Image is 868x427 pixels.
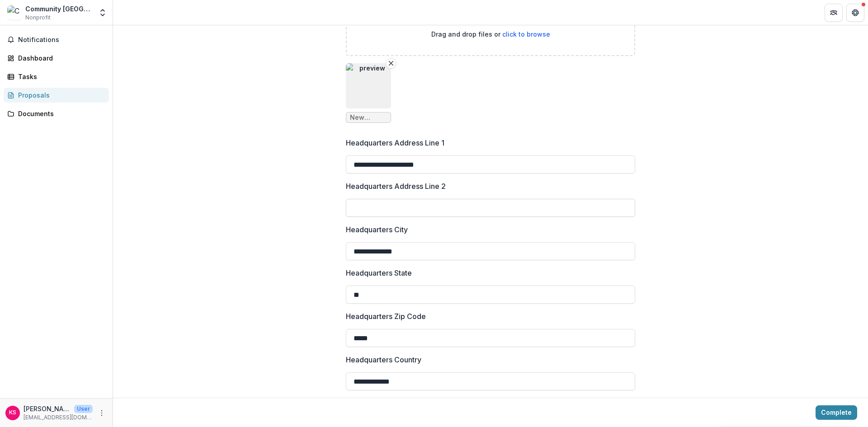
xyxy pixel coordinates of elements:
button: Partners [825,4,843,22]
div: Dashboard [18,53,102,63]
a: Documents [4,106,109,121]
div: Proposals [18,90,102,100]
div: Community [GEOGRAPHIC_DATA] [25,4,93,14]
button: Complete [816,405,857,420]
img: preview [346,63,391,108]
div: Documents [18,109,102,118]
p: Headquarters Zip Code [346,311,426,322]
a: Proposals [4,88,109,103]
button: Get Help [846,4,864,22]
button: Open entity switcher [96,4,109,22]
p: [PERSON_NAME] [24,404,71,413]
div: Tasks [18,72,102,81]
a: Dashboard [4,51,109,66]
p: Headquarters City [346,224,408,235]
p: User [74,405,93,413]
img: Community Counseling Center [7,5,22,20]
span: Nonprofit [25,14,51,22]
div: Kyle Schott [9,410,16,416]
button: Remove File [386,58,396,69]
span: click to browse [502,30,550,38]
p: Headquarters Country [346,354,421,365]
span: New Logo.png [350,114,387,122]
button: Notifications [4,33,109,47]
span: Notifications [18,36,105,44]
button: More [96,408,107,418]
p: Headquarters Address Line 2 [346,181,446,192]
a: Tasks [4,69,109,84]
p: Drag and drop files or [431,29,550,39]
p: Headquarters Address Line 1 [346,137,444,148]
div: Remove FilepreviewNew Logo.png [346,63,391,123]
p: Headquarters State [346,267,412,278]
p: [EMAIL_ADDRESS][DOMAIN_NAME] [24,413,93,422]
